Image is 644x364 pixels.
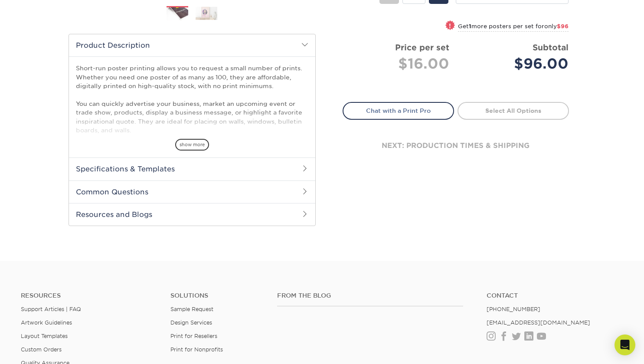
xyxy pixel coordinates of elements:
span: only [544,23,569,30]
div: $16.00 [350,53,449,74]
small: Get more posters per set for [458,23,569,32]
h4: Resources [21,292,157,299]
span: show more [175,139,209,151]
h2: Resources and Blogs [69,203,315,226]
a: Print for Nonprofits [170,346,223,353]
span: ! [449,21,451,30]
img: Posters 01 [167,7,188,22]
strong: Price per set [395,43,449,52]
img: Posters 02 [196,7,217,20]
a: Chat with a Print Pro [343,102,454,119]
span: $96 [557,23,569,30]
h4: From the Blog [277,292,463,299]
h2: Specifications & Templates [69,157,315,180]
div: $96.00 [462,53,569,74]
a: Print for Resellers [170,333,217,339]
a: Support Articles | FAQ [21,306,81,312]
p: Short-run poster printing allows you to request a small number of prints. Whether you need one po... [76,64,308,259]
div: next: production times & shipping [343,120,569,172]
h4: Solutions [170,292,264,299]
strong: Subtotal [533,43,569,52]
a: Contact [487,292,623,299]
h2: Product Description [69,34,315,56]
div: Open Intercom Messenger [615,334,635,355]
h2: Common Questions [69,180,315,203]
a: [PHONE_NUMBER] [487,306,540,312]
a: [EMAIL_ADDRESS][DOMAIN_NAME] [487,319,590,326]
a: Artwork Guidelines [21,319,72,326]
a: Design Services [170,319,212,326]
strong: 1 [469,23,471,30]
a: Sample Request [170,306,213,312]
a: Select All Options [458,102,569,119]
